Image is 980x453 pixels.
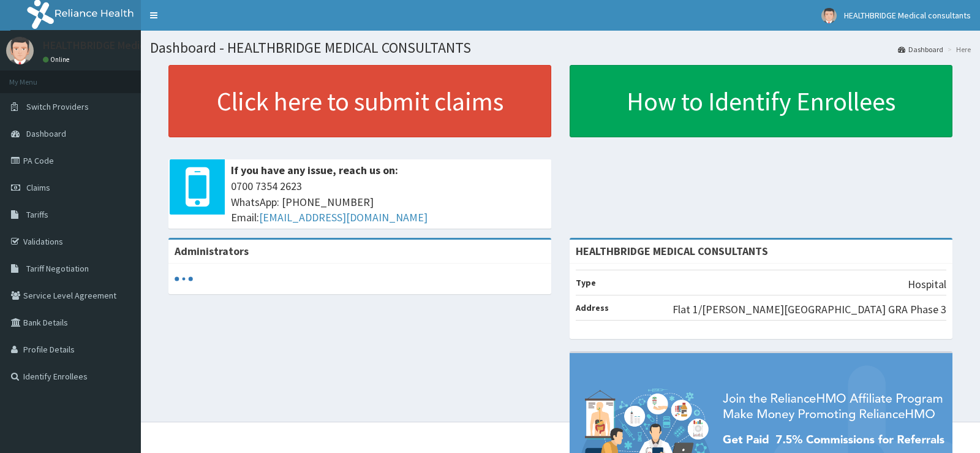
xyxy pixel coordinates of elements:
[576,302,609,313] b: Address
[150,40,971,56] h1: Dashboard - HEALTHBRIDGE MEDICAL CONSULTANTS
[26,209,48,220] span: Tariffs
[168,65,551,137] a: Click here to submit claims
[26,128,66,139] span: Dashboard
[43,40,214,51] p: HEALTHBRIDGE Medical consultants
[576,244,768,258] strong: HEALTHBRIDGE MEDICAL CONSULTANTS
[576,277,596,288] b: Type
[944,44,971,55] li: Here
[175,270,193,288] svg: audio-loading
[898,44,943,55] a: Dashboard
[231,163,398,177] b: If you have any issue, reach us on:
[43,55,72,64] a: Online
[26,101,89,112] span: Switch Providers
[821,8,837,23] img: User Image
[26,263,89,274] span: Tariff Negotiation
[175,244,249,258] b: Administrators
[259,210,428,224] a: [EMAIL_ADDRESS][DOMAIN_NAME]
[570,65,952,137] a: How to Identify Enrollees
[673,302,946,318] p: Flat 1/[PERSON_NAME][GEOGRAPHIC_DATA] GRA Phase 3
[26,182,50,193] span: Claims
[231,178,545,226] span: 0700 7354 2623 WhatsApp: [PHONE_NUMBER] Email:
[844,10,971,21] span: HEALTHBRIDGE Medical consultants
[6,37,34,64] img: User Image
[908,276,946,292] p: Hospital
